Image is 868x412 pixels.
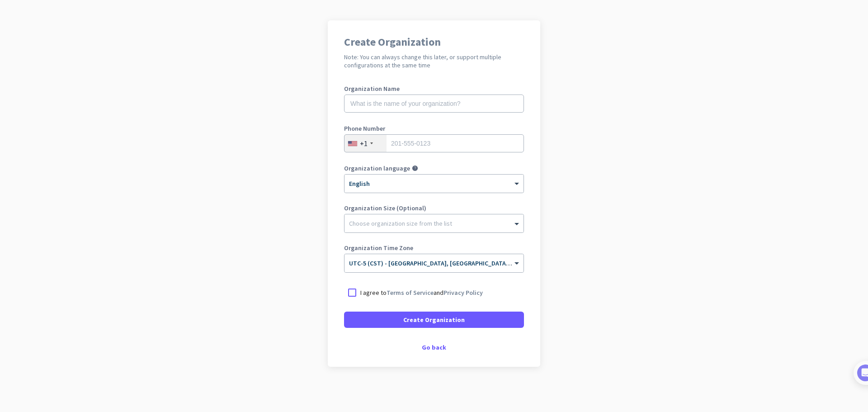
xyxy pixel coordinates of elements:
[344,134,524,152] input: 201-555-0123
[360,288,483,297] p: I agree to and
[344,312,524,328] button: Create Organization
[344,37,524,47] h1: Create Organization
[403,315,465,324] span: Create Organization
[344,344,524,350] div: Go back
[344,53,524,69] h2: Note: You can always change this later, or support multiple configurations at the same time
[344,165,410,171] label: Organization language
[344,205,524,211] label: Organization Size (Optional)
[412,165,418,171] i: help
[443,289,483,297] a: Privacy Policy
[387,289,434,297] a: Terms of Service
[344,95,524,113] input: What is the name of your organization?
[344,125,524,132] label: Phone Number
[344,85,524,92] label: Organization Name
[360,139,368,148] div: +1
[344,245,524,251] label: Organization Time Zone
